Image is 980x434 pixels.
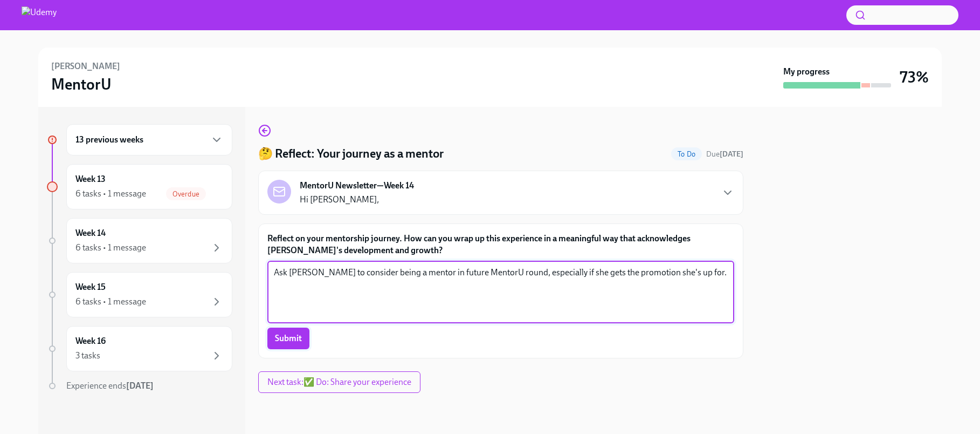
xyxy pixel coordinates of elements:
[75,173,106,185] h6: Week 13
[275,333,302,344] span: Submit
[66,381,154,391] span: Experience ends
[66,124,232,155] div: 13 previous weeks
[274,266,728,318] textarea: Ask [PERSON_NAME] to consider being a mentor in future MentorU round, especially if she gets the ...
[75,296,146,308] div: 6 tasks • 1 message
[706,149,743,159] span: August 29th, 2025 21:00
[671,150,702,158] span: To Do
[783,66,830,78] strong: My progress
[267,233,734,256] label: Reflect on your mentorship journey. How can you wrap up this experience in a meaningful way that ...
[720,150,743,159] strong: [DATE]
[126,381,154,391] strong: [DATE]
[51,74,112,94] h3: MentorU
[75,227,106,239] h6: Week 14
[75,335,106,347] h6: Week 16
[47,272,232,317] a: Week 156 tasks • 1 message
[75,188,146,200] div: 6 tasks • 1 message
[75,281,106,293] h6: Week 15
[51,60,120,72] h6: [PERSON_NAME]
[166,190,206,198] span: Overdue
[900,67,929,87] h3: 73%
[258,371,420,393] button: Next task:✅ Do: Share your experience
[75,134,143,146] h6: 13 previous weeks
[267,377,411,388] span: Next task : ✅ Do: Share your experience
[75,350,100,362] div: 3 tasks
[75,242,146,254] div: 6 tasks • 1 message
[706,150,743,159] span: Due
[47,164,232,209] a: Week 136 tasks • 1 messageOverdue
[47,326,232,371] a: Week 163 tasks
[258,146,444,162] h4: 🤔 Reflect: Your journey as a mentor
[22,6,57,24] img: Udemy
[47,218,232,263] a: Week 146 tasks • 1 message
[300,194,379,206] p: Hi [PERSON_NAME],
[300,180,414,192] strong: MentorU Newsletter—Week 14
[267,328,309,349] button: Submit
